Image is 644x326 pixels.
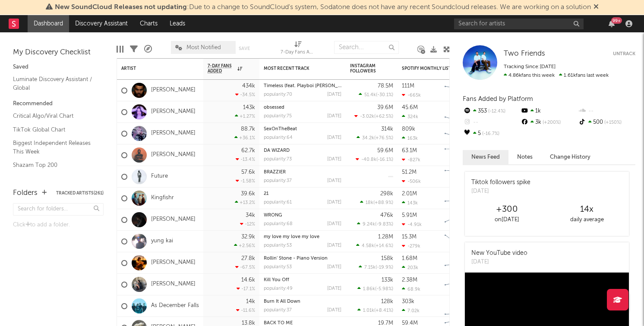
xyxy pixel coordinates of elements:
[364,265,376,270] span: 7.15k
[241,234,255,240] div: 32.9k
[235,92,255,97] div: -34.5 %
[235,113,255,119] div: +1.27 %
[382,277,393,283] div: 133k
[402,83,414,89] div: 111M
[356,243,393,248] div: ( )
[241,148,255,154] div: 62.7k
[13,220,104,230] div: Click to add a folder.
[264,213,282,218] a: WRONG
[264,256,341,261] div: Rollin' Stone - Piano Version
[241,126,255,132] div: 88.7k
[541,150,599,164] button: Change History
[463,106,520,117] div: 353
[402,243,420,249] div: -279k
[377,148,393,154] div: 59.6M
[327,265,341,270] div: [DATE]
[264,179,292,183] div: popularity: 37
[151,151,196,159] a: [PERSON_NAME]
[360,200,393,205] div: ( )
[264,127,341,132] div: SexOnTheBeat
[578,106,635,117] div: --
[376,308,392,313] span: +8.41 %
[264,135,293,140] div: popularity: 64
[471,187,530,196] div: [DATE]
[264,265,292,270] div: popularity: 53
[360,114,374,119] span: -3.02k
[235,200,255,205] div: +13.2 %
[467,204,547,215] div: +300
[402,114,418,119] div: 324k
[463,128,520,139] div: 5
[402,265,418,270] div: 203k
[402,157,420,163] div: -827k
[402,308,420,313] div: 7.02k
[264,114,292,119] div: popularity: 75
[151,108,196,116] a: [PERSON_NAME]
[402,256,417,261] div: 1.68M
[471,178,530,187] div: Tiktok followers spike
[357,135,393,141] div: ( )
[246,299,255,304] div: 14k
[151,281,196,288] a: [PERSON_NAME]
[378,234,393,240] div: 1.28M
[281,37,315,62] div: 7-Day Fans Added (7-Day Fans Added)
[264,84,396,88] a: Timeless (feat. Playboi [PERSON_NAME] & Doechii) - Remix
[28,15,69,32] a: Dashboard
[151,259,196,266] a: [PERSON_NAME]
[264,213,341,218] div: WRONG
[151,87,196,94] a: [PERSON_NAME]
[541,120,561,125] span: +200 %
[13,47,104,58] div: My Discovery Checklist
[241,256,255,261] div: 27.8k
[327,92,341,97] div: [DATE]
[471,258,527,266] div: [DATE]
[402,299,414,304] div: 303k
[241,169,255,175] div: 57.6k
[121,66,186,71] div: Artist
[264,191,268,196] a: 21
[504,64,556,69] span: Tracking Since: [DATE]
[377,265,392,270] span: -19.9 %
[441,188,480,209] svg: Chart title
[264,278,341,282] div: Kill You Off
[520,117,578,128] div: 3k
[361,157,376,162] span: -40.8k
[402,191,417,197] div: 2.01M
[117,37,123,62] div: Edit Columns
[327,243,341,248] div: [DATE]
[463,117,520,128] div: --
[378,320,393,326] div: 19.7M
[402,234,417,240] div: 15.3M
[364,93,376,97] span: 51.4k
[151,194,174,202] a: Kingfishr
[441,209,480,231] svg: Chart title
[130,37,138,62] div: Filters
[13,125,95,135] a: TikTok Global Chart
[264,256,328,261] a: Rollin' Stone - Piano Version
[593,4,599,11] span: Dismiss
[504,73,555,78] span: 4.86k fans this week
[377,105,393,110] div: 39.6M
[481,132,499,136] span: -16.7 %
[609,20,615,27] button: 99+
[467,215,547,225] div: on [DATE]
[56,191,104,195] button: Tracked Artists(261)
[186,45,221,50] span: Most Notified
[504,50,545,57] span: Two Friends
[13,99,104,109] div: Recommended
[13,62,104,72] div: Saved
[441,144,480,166] svg: Chart title
[378,83,393,89] div: 78.5M
[402,222,422,227] div: -4.91k
[463,150,508,164] button: News Feed
[151,302,199,310] a: As December Falls
[264,308,292,313] div: popularity: 37
[13,75,95,92] a: Luminate Discovery Assistant / Global
[55,4,187,11] span: New SoundCloud Releases not updating
[402,126,415,132] div: 809k
[236,178,255,184] div: -1.58 %
[520,106,578,117] div: 1k
[441,80,480,101] svg: Chart title
[441,295,480,317] svg: Chart title
[402,92,421,98] div: -665k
